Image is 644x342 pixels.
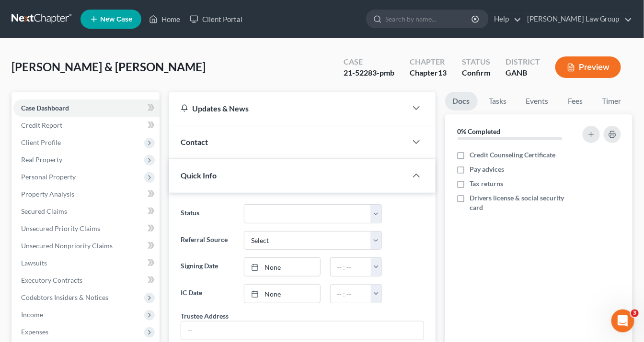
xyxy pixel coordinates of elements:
input: -- : -- [331,258,371,276]
a: Fees [560,92,591,110]
label: Status [176,204,239,223]
a: Help [489,11,521,28]
span: Drivers license & social security card [470,193,577,212]
span: Property Analysis [21,190,74,198]
span: 13 [438,68,447,77]
a: Home [144,11,185,28]
span: Unsecured Priority Claims [21,224,100,232]
label: Referral Source [176,231,239,250]
span: Personal Property [21,173,76,181]
button: Preview [555,56,621,78]
span: Credit Counseling Certificate [470,150,556,160]
div: 21-52283-pmb [344,67,394,78]
input: -- : -- [331,285,371,303]
a: Credit Report [13,117,160,134]
a: Client Portal [185,11,247,28]
span: Real Property [21,155,62,164]
a: None [244,285,320,303]
div: Chapter [410,67,447,78]
div: Case [344,56,394,67]
a: Secured Claims [13,203,160,220]
span: Income [21,310,43,319]
span: New Case [100,16,132,23]
label: IC Date [176,284,239,303]
iframe: Intercom live chat [611,309,634,332]
span: [PERSON_NAME] & [PERSON_NAME] [11,60,206,74]
strong: 0% Completed [458,127,501,135]
span: Expenses [21,328,48,336]
span: Tax returns [470,179,504,188]
a: Unsecured Priority Claims [13,220,160,237]
div: Updates & News [181,103,395,113]
a: Case Dashboard [13,99,160,117]
span: Pay advices [470,165,505,174]
div: Confirm [462,67,490,78]
span: Unsecured Nonpriority Claims [21,242,113,250]
span: Executory Contracts [21,276,82,284]
span: 3 [631,309,639,317]
div: GANB [506,67,540,78]
span: Credit Report [21,121,62,129]
div: Chapter [410,56,447,67]
input: Search by name... [385,10,473,28]
div: Status [462,56,490,67]
a: Property Analysis [13,186,160,203]
a: None [244,258,320,276]
label: Signing Date [176,257,239,276]
a: Tasks [482,92,515,110]
a: [PERSON_NAME] Law Group [522,11,632,28]
a: Events [518,92,556,110]
a: Unsecured Nonpriority Claims [13,237,160,254]
a: Executory Contracts [13,272,160,289]
div: District [506,56,540,67]
span: Quick Info [181,171,217,180]
div: Trustee Address [181,311,229,321]
span: Lawsuits [21,259,47,267]
a: Lawsuits [13,254,160,272]
span: Contact [181,137,208,146]
input: -- [181,321,424,340]
span: Secured Claims [21,207,67,215]
a: Docs [445,92,478,110]
span: Client Profile [21,138,61,146]
a: Timer [595,92,629,110]
span: Codebtors Insiders & Notices [21,293,108,301]
span: Case Dashboard [21,104,69,112]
